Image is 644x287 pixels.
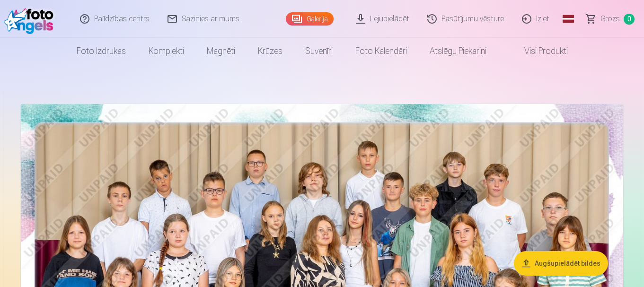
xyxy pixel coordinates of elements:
[4,4,58,34] img: /fa1
[195,38,247,64] a: Magnēti
[418,38,498,64] a: Atslēgu piekariņi
[65,38,137,64] a: Foto izdrukas
[624,14,635,25] span: 0
[344,38,418,64] a: Foto kalendāri
[294,38,344,64] a: Suvenīri
[514,251,608,276] button: Augšupielādēt bildes
[498,38,579,64] a: Visi produkti
[286,12,334,26] a: Galerija
[247,38,294,64] a: Krūzes
[600,13,620,25] span: Grozs
[137,38,195,64] a: Komplekti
